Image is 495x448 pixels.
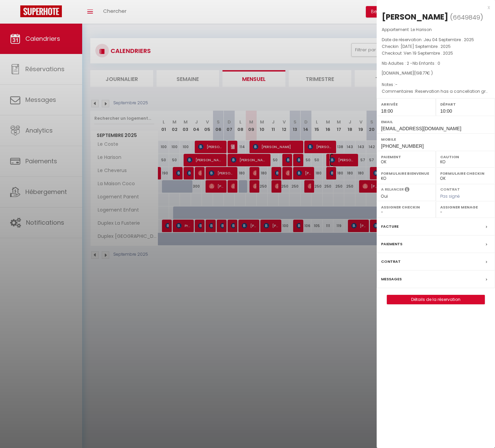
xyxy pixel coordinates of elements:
[382,50,490,57] p: Checkout :
[387,295,485,304] a: Détails de la réservation
[382,60,440,66] span: Nb Adultes : 2 -
[382,36,490,43] p: Date de réservation :
[412,60,440,66] span: Nb Enfants : 0
[377,3,490,11] div: x
[381,187,404,192] label: A relancer
[401,44,451,49] span: [DATE] Septembre . 2025
[382,70,490,77] div: [DOMAIN_NAME]
[382,81,490,88] p: Notes :
[381,276,402,283] label: Messages
[381,118,491,125] label: Email
[382,11,448,22] div: [PERSON_NAME]
[382,26,490,33] p: Appartement :
[440,193,460,199] span: Pas signé
[381,170,431,177] label: Formulaire Bienvenue
[381,223,399,230] label: Facture
[450,12,483,22] span: ( )
[387,295,485,304] button: Détails de la réservation
[440,108,452,114] span: 10:00
[381,126,461,131] span: [EMAIL_ADDRESS][DOMAIN_NAME]
[381,136,491,143] label: Mobile
[5,3,26,23] button: Ouvrir le widget de chat LiveChat
[381,108,393,114] span: 18:00
[381,258,401,265] label: Contrat
[381,101,431,108] label: Arrivée
[382,43,490,50] p: Checkin :
[405,187,409,194] i: Sélectionner OUI si vous souhaiter envoyer les séquences de messages post-checkout
[440,204,491,211] label: Assigner Menage
[440,153,491,160] label: Caution
[404,50,453,56] span: Ven 19 Septembre . 2025
[395,82,398,87] span: -
[424,37,474,43] span: Jeu 04 Septembre . 2025
[416,70,427,76] span: 198.77
[381,153,431,160] label: Paiement
[382,88,490,95] p: Commentaires :
[453,13,480,22] span: 6649849
[440,170,491,177] label: Formulaire Checkin
[381,143,424,149] span: [PHONE_NUMBER]
[440,101,491,108] label: Départ
[381,204,431,211] label: Assigner Checkin
[381,241,402,248] label: Paiements
[414,70,433,76] span: ( € )
[411,27,432,32] span: Le Harison
[440,187,460,191] label: Contrat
